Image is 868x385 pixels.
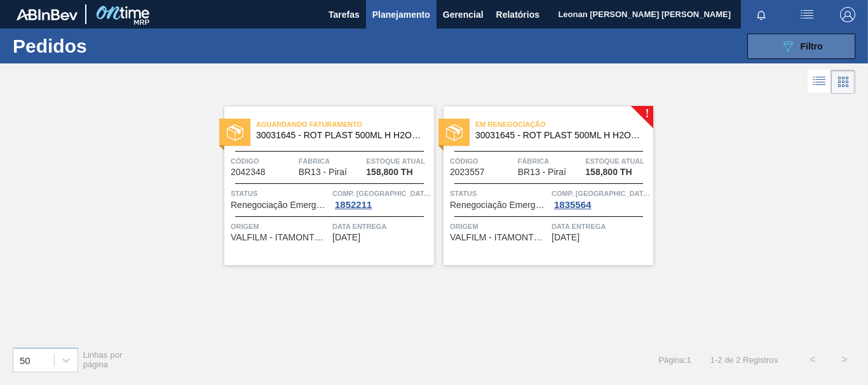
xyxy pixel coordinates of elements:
span: Origem [231,220,329,233]
button: Filtro [747,34,855,59]
span: BR13 - Piraí [299,167,347,177]
span: VALFILM - ITAMONTE (MG) [231,233,329,242]
span: Linhas por página [83,350,123,369]
span: Data Entrega [552,220,650,233]
span: Tarefas [329,7,360,22]
span: Código [450,155,515,167]
span: 1 - 2 de 2 Registros [710,355,778,365]
span: 03/10/2025 [332,233,360,242]
span: Estoque atual [585,155,650,167]
span: VALFILM - ITAMONTE (MG) [450,233,548,242]
img: Logout [840,7,855,22]
a: Comp. [GEOGRAPHIC_DATA]1835564 [552,187,650,210]
span: Origem [450,220,548,233]
a: Comp. [GEOGRAPHIC_DATA]1852211 [332,187,431,210]
div: Visão em Cards [831,70,855,94]
span: Status [231,187,329,200]
span: Aguardando Faturamento [256,118,434,131]
span: 158,800 TH [366,167,412,177]
span: 158,800 TH [585,167,632,177]
span: Renegociação Emergencial de Pedido Aceita [231,200,329,210]
span: Status [450,187,548,200]
a: statusAguardando Faturamento30031645 - ROT PLAST 500ML H H2OH LIMAO IN211Código2042348FábricaBR13... [215,107,434,265]
button: > [829,344,860,375]
span: Código [231,155,295,167]
img: status [446,124,463,141]
span: Renegociação Emergencial de Pedido [450,200,548,210]
h1: Pedidos [13,39,191,53]
span: Comp. Carga [552,187,650,200]
a: !statusEm Renegociação30031645 - ROT PLAST 500ML H H2OH LIMAO IN211Código2023557FábricaBR13 - Pir... [434,107,653,265]
div: 50 [20,355,31,365]
img: TNhmsLtSVTkK8tSr43FrP2fwEKptu5GPRR3wAAAABJRU5ErkJggg== [17,9,78,20]
span: Planejamento [372,7,430,22]
span: Estoque atual [366,155,431,167]
div: 1835564 [552,200,593,210]
span: Comp. Carga [332,187,431,200]
button: < [797,344,829,375]
div: Visão em Lista [808,70,831,94]
span: 2042348 [231,167,266,177]
span: Relatórios [496,7,539,22]
span: 30031645 - ROT PLAST 500ML H H2OH LIMAO IN211 [475,131,643,140]
span: 13/10/2025 [552,233,580,242]
span: BR13 - Piraí [518,167,566,177]
span: Fábrica [299,155,363,167]
span: 2023557 [450,167,485,177]
span: Fábrica [518,155,583,167]
span: Página : 1 [658,355,691,365]
span: Gerencial [443,7,484,22]
div: 1852211 [332,200,374,210]
img: status [227,124,243,141]
button: Notificações [741,6,782,23]
span: Data Entrega [332,220,431,233]
span: 30031645 - ROT PLAST 500ML H H2OH LIMAO IN211 [256,131,424,140]
span: Em Renegociação [475,118,653,131]
img: userActions [799,7,815,22]
span: Filtro [801,41,823,51]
